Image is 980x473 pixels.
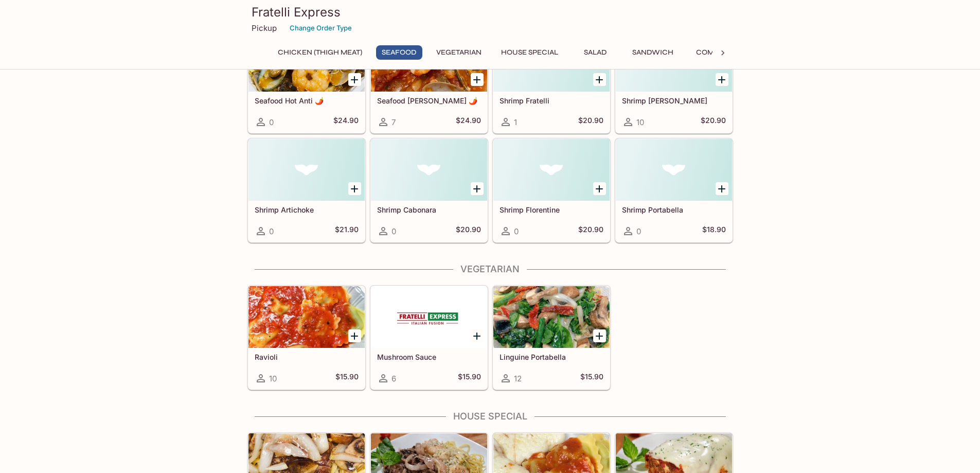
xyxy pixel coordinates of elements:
[493,286,610,348] div: Linguine Portabella
[431,45,487,60] button: Vegetarian
[701,116,726,128] h5: $20.90
[636,226,641,236] span: 0
[471,182,484,195] button: Add Shrimp Cabonara
[269,117,274,127] span: 0
[269,226,274,236] span: 0
[248,286,365,390] a: Ravioli10$15.90
[616,139,732,201] div: Shrimp Portabella
[514,374,522,383] span: 12
[500,96,603,105] h5: Shrimp Fratelli
[687,45,734,60] button: Combo
[333,116,359,128] h5: $24.90
[377,353,481,361] h5: Mushroom Sauce
[514,226,519,236] span: 0
[285,20,357,36] button: Change Order Type
[348,73,361,86] button: Add Seafood Hot Anti 🌶️
[335,225,359,237] h5: $21.90
[593,329,606,342] button: Add Linguine Portabella
[627,45,679,60] button: Sandwich
[471,329,484,342] button: Add Mushroom Sauce
[248,138,365,242] a: Shrimp Artichoke0$21.90
[578,225,603,237] h5: $20.90
[377,205,481,214] h5: Shrimp Cabonara
[248,139,365,201] div: Shrimp Artichoke
[248,29,365,133] a: Seafood Hot Anti 🌶️0$24.90
[493,29,610,133] a: Shrimp Fratelli1$20.90
[572,45,618,60] button: Salad
[622,96,726,105] h5: Shrimp [PERSON_NAME]
[493,286,610,390] a: Linguine Portabella12$15.90
[716,182,728,195] button: Add Shrimp Portabella
[255,96,359,105] h5: Seafood Hot Anti 🌶️
[391,226,396,236] span: 0
[255,205,359,214] h5: Shrimp Artichoke
[471,73,484,86] button: Add Seafood Fra Diavolo 🌶️
[578,116,603,128] h5: $20.90
[377,96,481,105] h5: Seafood [PERSON_NAME] 🌶️
[636,117,644,127] span: 10
[458,372,481,384] h5: $15.90
[593,182,606,195] button: Add Shrimp Florentine
[252,4,729,20] h3: Fratelli Express
[493,138,610,242] a: Shrimp Florentine0$20.90
[391,117,396,127] span: 7
[615,138,733,242] a: Shrimp Portabella0$18.90
[255,353,359,361] h5: Ravioli
[248,286,365,348] div: Ravioli
[514,117,517,127] span: 1
[371,139,487,201] div: Shrimp Cabonara
[272,45,368,60] button: Chicken (Thigh Meat)
[348,182,361,195] button: Add Shrimp Artichoke
[370,286,488,390] a: Mushroom Sauce6$15.90
[495,45,564,60] button: House Special
[376,45,422,60] button: Seafood
[593,73,606,86] button: Add Shrimp Fratelli
[391,374,396,383] span: 6
[580,372,603,384] h5: $15.90
[615,29,733,133] a: Shrimp [PERSON_NAME]10$20.90
[500,205,603,214] h5: Shrimp Florentine
[248,30,365,92] div: Seafood Hot Anti 🌶️
[622,205,726,214] h5: Shrimp Portabella
[247,411,733,422] h4: House Special
[269,374,277,383] span: 10
[371,30,487,92] div: Seafood Fra Diavolo 🌶️
[252,23,277,33] p: Pickup
[493,139,610,201] div: Shrimp Florentine
[702,225,726,237] h5: $18.90
[335,372,359,384] h5: $15.90
[348,329,361,342] button: Add Ravioli
[371,286,487,348] div: Mushroom Sauce
[370,29,488,133] a: Seafood [PERSON_NAME] 🌶️7$24.90
[716,73,728,86] button: Add Shrimp Alfredo
[500,353,603,361] h5: Linguine Portabella
[247,264,733,275] h4: Vegetarian
[456,116,481,128] h5: $24.90
[370,138,488,242] a: Shrimp Cabonara0$20.90
[456,225,481,237] h5: $20.90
